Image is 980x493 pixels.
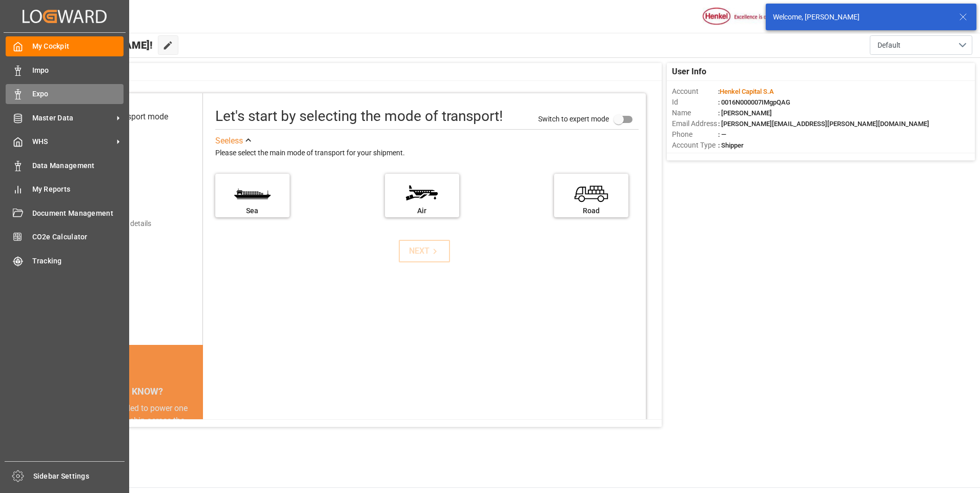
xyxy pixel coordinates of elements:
a: Document Management [6,203,124,223]
div: Welcome, [PERSON_NAME] [773,12,949,23]
div: Air [390,206,454,216]
button: open menu [870,35,972,55]
span: Expo [32,89,124,99]
a: My Cockpit [6,36,124,56]
span: Impo [32,65,124,76]
span: Account Type [672,140,718,151]
span: My Reports [32,184,124,195]
a: CO2e Calculator [6,227,124,247]
button: next slide / item [189,402,203,488]
span: : Shipper [718,141,744,149]
span: Default [877,40,901,51]
span: Data Management [32,160,124,171]
img: Henkel%20logo.jpg_1689854090.jpg [703,8,789,26]
div: Road [559,206,623,216]
a: Tracking [6,251,124,271]
span: : 0016N000007IMgpQAG [718,98,790,106]
span: Master Data [32,113,113,124]
span: Name [672,108,718,118]
div: Sea [220,206,284,216]
a: Data Management [6,155,124,175]
div: See less [215,135,243,147]
span: WHS [32,136,113,147]
button: NEXT [399,240,450,262]
a: My Reports [6,179,124,199]
div: Please select the main mode of transport for your shipment. [215,147,639,159]
div: NEXT [409,245,440,257]
span: : [718,88,774,95]
span: Tracking [32,256,124,266]
span: : [PERSON_NAME] [718,109,772,117]
span: Email Address [672,118,718,129]
a: Expo [6,84,124,104]
span: : [PERSON_NAME][EMAIL_ADDRESS][PERSON_NAME][DOMAIN_NAME] [718,120,929,128]
span: CO2e Calculator [32,232,124,242]
span: Phone [672,129,718,140]
span: My Cockpit [32,41,124,52]
div: Add shipping details [87,218,151,229]
span: : — [718,131,726,138]
span: Id [672,97,718,108]
span: Sidebar Settings [33,471,125,482]
span: Document Management [32,208,124,219]
span: Account [672,86,718,97]
span: User Info [672,66,706,78]
a: Impo [6,60,124,80]
span: Switch to expert mode [538,114,609,122]
span: Henkel Capital S.A [720,88,774,95]
div: Let's start by selecting the mode of transport! [215,106,503,127]
span: Hello [PERSON_NAME]! [43,35,153,55]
